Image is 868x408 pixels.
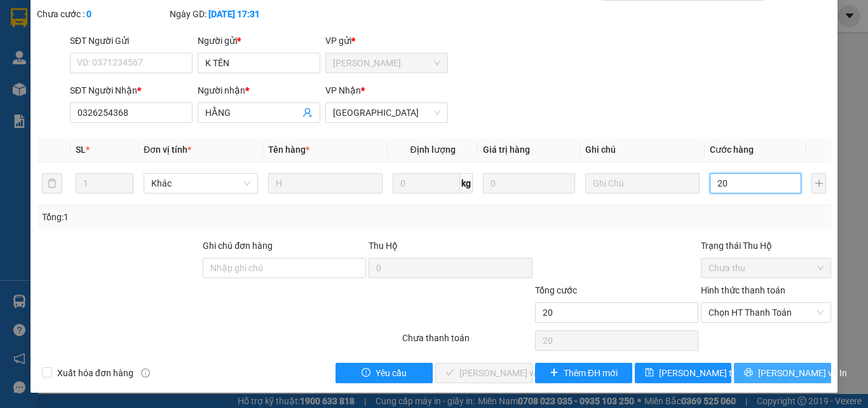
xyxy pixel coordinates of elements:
input: Ghi Chú [585,173,700,193]
input: VD: Bàn, Ghế [268,173,383,193]
span: Thêm ĐH mới [564,366,618,380]
span: Tổng cước [535,285,577,295]
span: Giá trị hàng [483,144,530,155]
b: [DATE] 17:31 [208,9,260,19]
span: Xuất hóa đơn hàng [52,366,139,380]
span: Ninh Hòa [333,103,440,122]
button: save[PERSON_NAME] thay đổi [635,363,732,383]
span: Chọn HT Thanh Toán [709,303,824,322]
span: Định lượng [410,144,455,155]
span: [PERSON_NAME] và In [758,366,847,380]
span: Tên hàng [268,144,309,155]
span: user-add [302,108,313,118]
label: Ghi chú đơn hàng [203,241,273,251]
div: VP gửi [325,34,448,48]
button: printer[PERSON_NAME] và In [734,363,831,383]
span: VP Nhận [325,85,361,95]
span: kg [460,173,473,193]
div: SĐT Người Gửi [70,34,193,48]
input: Ghi chú đơn hàng [203,258,366,278]
button: check[PERSON_NAME] và Giao hàng [435,363,532,383]
span: Chưa thu [709,258,824,278]
div: Người gửi [198,34,320,48]
span: Khác [151,174,250,193]
span: [PERSON_NAME] thay đổi [659,366,761,380]
div: Trạng thái Thu Hộ [701,239,831,253]
span: plus [550,368,559,378]
span: Thu Hộ [369,241,398,251]
span: Yêu cầu [376,366,407,380]
span: Đơn vị tính [144,144,191,155]
div: Người nhận [198,83,320,97]
b: 0 [86,9,92,19]
label: Hình thức thanh toán [701,285,785,295]
div: SĐT Người Nhận [70,83,193,97]
button: exclamation-circleYêu cầu [336,363,433,383]
button: delete [42,173,62,193]
span: Phạm Ngũ Lão [333,53,440,73]
button: plusThêm ĐH mới [535,363,632,383]
span: Cước hàng [710,144,754,155]
div: Tổng: 1 [42,210,336,224]
button: plus [811,173,826,193]
span: save [645,368,654,378]
span: exclamation-circle [362,368,370,378]
div: Ngày GD: [170,7,300,21]
span: info-circle [141,369,150,377]
span: SL [76,144,86,155]
th: Ghi chú [580,137,705,162]
input: 0 [483,173,574,193]
span: printer [744,368,753,378]
div: Chưa thanh toán [401,331,534,353]
div: Chưa cước : [37,7,167,21]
